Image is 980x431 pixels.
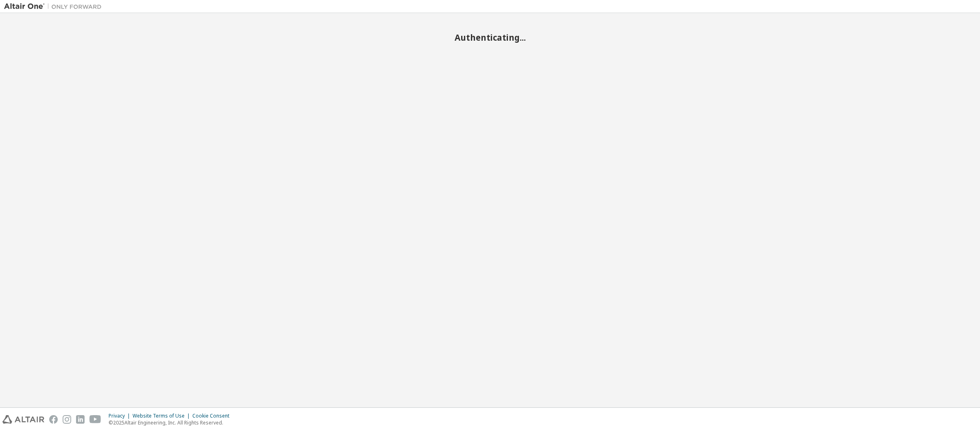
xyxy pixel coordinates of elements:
img: facebook.svg [49,415,58,424]
div: Privacy [109,413,133,419]
h2: Authenticating... [4,32,976,43]
img: youtube.svg [89,415,101,424]
img: Altair One [4,2,106,11]
img: instagram.svg [63,415,71,424]
p: © 2025 Altair Engineering, Inc. All Rights Reserved. [109,419,234,426]
img: linkedin.svg [76,415,85,424]
img: altair_logo.svg [2,415,44,424]
div: Website Terms of Use [133,413,192,419]
div: Cookie Consent [192,413,234,419]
